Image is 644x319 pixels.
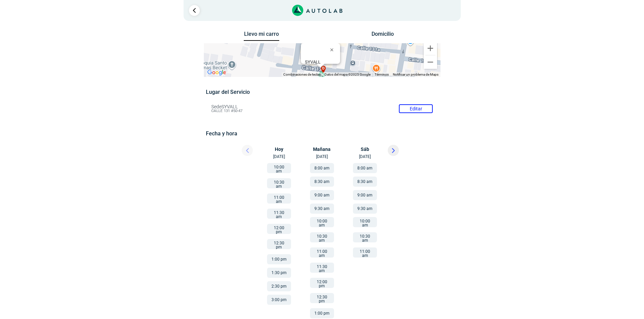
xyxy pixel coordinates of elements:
a: Abre esta zona en Google Maps (se abre en una nueva ventana) [206,68,228,77]
button: 11:00 am [310,247,334,258]
h5: Fecha y hora [206,130,438,137]
button: 8:00 am [310,163,334,173]
button: Combinaciones de teclas [283,72,320,77]
button: Domicilio [365,31,400,41]
button: 8:30 am [353,177,377,187]
a: Ir al paso anterior [189,5,200,16]
h5: Lugar del Servicio [206,89,438,95]
button: 11:30 am [267,209,291,219]
button: 10:30 am [310,232,334,242]
button: 12:30 pm [267,239,291,249]
a: Términos (se abre en una nueva pestaña) [375,73,389,76]
button: 9:30 am [310,204,334,214]
button: Cerrar [325,42,341,58]
button: 12:00 pm [267,224,291,234]
button: 1:00 pm [310,308,334,318]
button: 12:30 pm [310,293,334,303]
button: Llevo mi carro [244,31,279,41]
button: 11:30 am [310,263,334,273]
button: 10:00 am [353,217,377,227]
button: 3:00 pm [267,295,291,305]
a: Notificar un problema de Maps [393,73,438,76]
button: 10:30 am [353,232,377,242]
a: Link al sitio de autolab [292,7,342,13]
button: Reducir [424,55,437,69]
button: Ampliar [424,42,437,55]
button: 10:30 am [267,178,291,188]
span: Datos del mapa ©2025 Google [325,73,371,76]
button: 11:00 am [353,247,377,258]
b: SYVALL [305,59,320,64]
button: 9:00 am [353,190,377,200]
button: 9:00 am [310,190,334,200]
button: 10:00 am [267,163,291,173]
button: 9:30 am [353,204,377,214]
img: Google [206,68,228,77]
button: 11:00 am [267,193,291,204]
button: 12:00 pm [310,278,334,288]
button: 1:00 pm [267,254,291,264]
button: 2:30 pm [267,281,291,291]
span: d [322,65,325,71]
button: 8:30 am [310,177,334,187]
button: 1:30 pm [267,268,291,278]
button: 10:00 am [310,217,334,227]
div: CALLE 131 #50-47 [305,59,340,70]
button: 8:00 am [353,163,377,173]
